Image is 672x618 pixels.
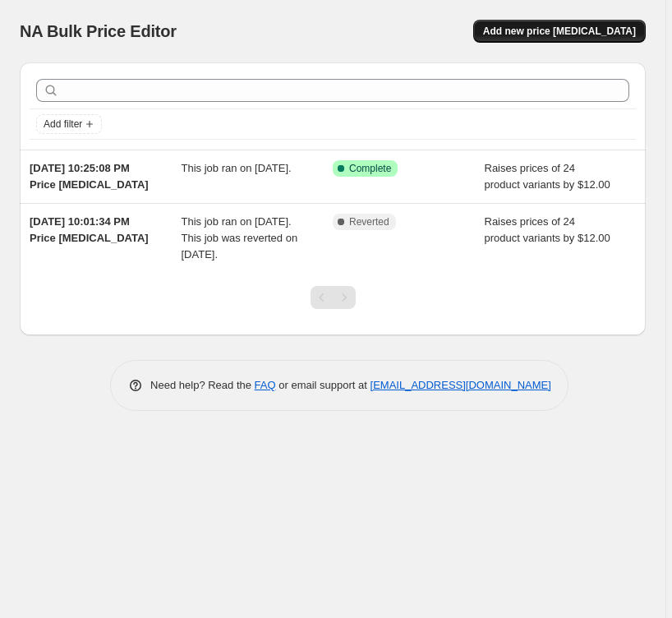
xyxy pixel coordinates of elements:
[182,215,298,261] span: This job ran on [DATE]. This job was reverted on [DATE].
[20,22,177,40] span: NA Bulk Price Editor
[36,114,102,134] button: Add filter
[30,215,149,244] span: [DATE] 10:01:34 PM Price [MEDICAL_DATA]
[473,20,646,43] button: Add new price [MEDICAL_DATA]
[311,286,356,309] nav: Pagination
[44,118,82,131] span: Add filter
[349,162,391,175] span: Complete
[150,379,255,391] span: Need help? Read the
[255,379,276,391] a: FAQ
[485,215,610,244] span: Raises prices of 24 product variants by $12.00
[371,379,551,391] a: [EMAIL_ADDRESS][DOMAIN_NAME]
[483,25,636,38] span: Add new price [MEDICAL_DATA]
[30,162,149,191] span: [DATE] 10:25:08 PM Price [MEDICAL_DATA]
[349,215,389,228] span: Reverted
[276,379,371,391] span: or email support at
[182,162,292,174] span: This job ran on [DATE].
[485,162,610,191] span: Raises prices of 24 product variants by $12.00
